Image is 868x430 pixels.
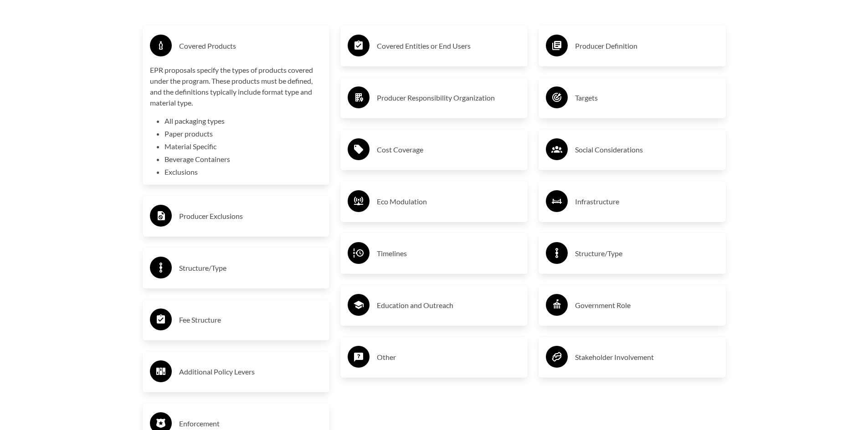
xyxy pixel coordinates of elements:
[179,364,323,379] h3: Additional Policy Levers
[179,313,323,327] h3: Fee Structure
[179,209,323,223] h3: Producer Exclusions
[164,116,323,126] li: All packaging types
[575,91,719,105] h3: Targets
[179,261,323,275] h3: Structure/Type
[164,141,323,152] li: Material Specific
[377,39,520,53] h3: Covered Entities or End Users
[575,246,719,261] h3: Structure/Type
[164,154,323,165] li: Beverage Containers
[575,350,719,364] h3: Stakeholder Involvement
[377,246,520,261] h3: Timelines
[164,128,323,139] li: Paper products
[150,65,323,108] p: EPR proposals specify the types of products covered under the program. These products must be def...
[377,298,520,313] h3: Education and Outreach
[164,167,323,177] li: Exclusions
[377,142,520,157] h3: Cost Coverage
[377,91,520,105] h3: Producer Responsibility Organization
[575,194,719,209] h3: Infrastructure
[575,39,719,53] h3: Producer Definition
[377,350,520,364] h3: Other
[575,298,719,313] h3: Government Role
[179,39,323,53] h3: Covered Products
[377,194,520,209] h3: Eco Modulation
[575,142,719,157] h3: Social Considerations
